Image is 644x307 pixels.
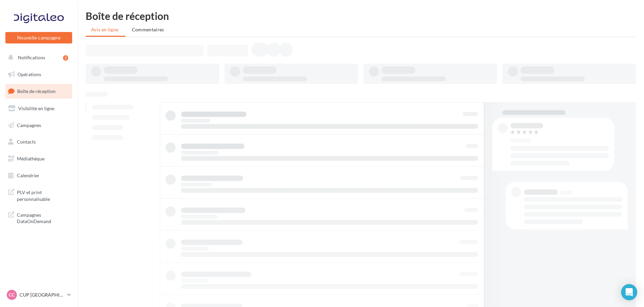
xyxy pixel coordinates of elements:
button: Nouvelle campagne [5,32,72,43]
div: Boîte de réception [86,11,636,21]
span: Commentaires [132,27,164,32]
span: CC [9,291,15,298]
span: PLV et print personnalisable [17,188,69,202]
span: Boîte de réception [17,88,56,94]
a: Visibilité en ligne [4,101,74,116]
div: 2 [63,55,68,61]
span: Contacts [17,139,36,145]
span: Opérations [18,71,41,77]
div: Open Intercom Messenger [621,284,637,300]
a: PLV et print personnalisable [4,185,74,205]
span: Calendrier [17,173,39,178]
button: Notifications 2 [4,51,71,65]
a: Médiathèque [4,152,74,166]
a: Boîte de réception [4,84,74,98]
a: CC CUP [GEOGRAPHIC_DATA] [5,288,72,301]
span: Campagnes DataOnDemand [17,210,69,225]
span: Visibilité en ligne [18,105,54,111]
a: Calendrier [4,168,74,183]
span: Médiathèque [17,156,45,161]
span: Notifications [18,55,45,60]
a: Opérations [4,67,74,82]
a: Campagnes [4,118,74,132]
span: Campagnes [17,122,41,128]
p: CUP [GEOGRAPHIC_DATA] [20,291,64,298]
a: Campagnes DataOnDemand [4,208,74,227]
a: Contacts [4,135,74,149]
